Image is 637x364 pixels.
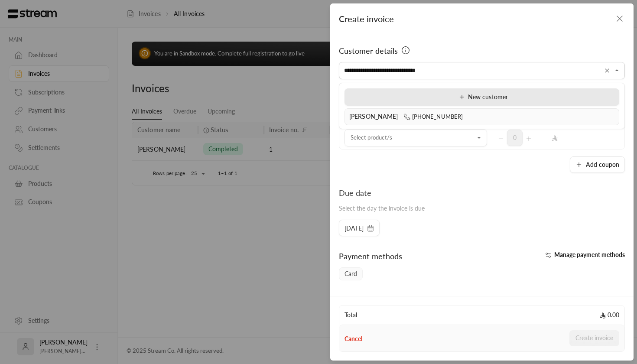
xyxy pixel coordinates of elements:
[507,130,523,146] span: 0
[456,93,508,101] span: New customer
[349,113,398,120] span: [PERSON_NAME]
[570,156,625,173] button: Add coupon
[344,224,364,233] span: [DATE]
[339,13,394,24] span: Create invoice
[612,65,622,76] button: Close
[339,110,625,149] table: Selected Products
[602,65,612,76] button: Clear
[403,113,463,120] span: [PHONE_NUMBER]
[554,251,625,258] span: Manage payment methods
[339,45,398,57] span: Customer details
[474,133,484,143] button: Open
[344,311,357,319] span: Total
[339,251,402,261] span: Payment methods
[339,205,425,212] span: Select the day the invoice is due
[344,335,362,343] button: Cancel
[549,127,605,149] td: -
[339,187,425,199] div: Due date
[600,311,619,319] span: 0.00
[339,267,363,280] span: Card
